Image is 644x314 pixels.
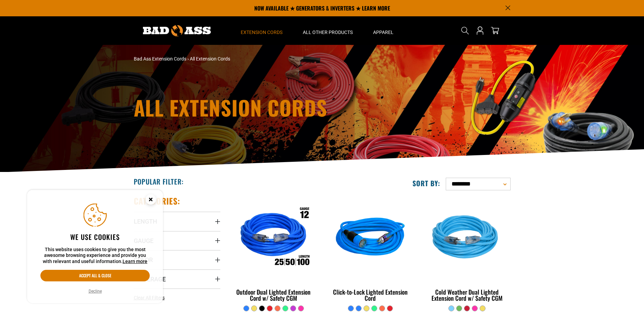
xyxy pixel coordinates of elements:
[40,247,150,265] p: This website uses cookies to give you the most awesome browsing experience and provide you with r...
[327,196,413,305] a: blue Click-to-Lock Lighted Extension Cord
[134,97,382,118] h1: All Extension Cords
[241,29,282,35] span: Extension Cords
[424,289,510,301] div: Cold Weather Dual Lighted Extension Cord w/ Safety CGM
[293,16,363,45] summary: All Other Products
[231,289,317,301] div: Outdoor Dual Lighted Extension Cord w/ Safety CGM
[123,259,147,264] a: Learn more
[134,269,220,289] summary: Amperage
[373,29,393,35] span: Apparel
[134,55,382,63] nav: breadcrumbs
[134,250,220,269] summary: Color
[87,288,104,295] button: Decline
[134,177,184,186] h2: Popular Filter:
[134,212,220,231] summary: Length
[190,56,230,62] span: All Extension Cords
[363,16,404,45] summary: Apparel
[27,190,163,303] aside: Cookie Consent
[424,196,510,305] a: Light Blue Cold Weather Dual Lighted Extension Cord w/ Safety CGM
[134,231,220,250] summary: Gauge
[327,289,413,301] div: Click-to-Lock Lighted Extension Cord
[460,25,471,36] summary: Search
[143,25,211,36] img: Bad Ass Extension Cords
[231,199,316,277] img: Outdoor Dual Lighted Extension Cord w/ Safety CGM
[231,196,317,305] a: Outdoor Dual Lighted Extension Cord w/ Safety CGM Outdoor Dual Lighted Extension Cord w/ Safety CGM
[412,179,440,188] label: Sort by:
[303,29,353,35] span: All Other Products
[424,199,510,277] img: Light Blue
[134,56,186,62] a: Bad Ass Extension Cords
[40,232,150,241] h2: We use cookies
[40,270,150,281] button: Accept all & close
[328,199,413,277] img: blue
[187,56,189,62] span: ›
[231,16,293,45] summary: Extension Cords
